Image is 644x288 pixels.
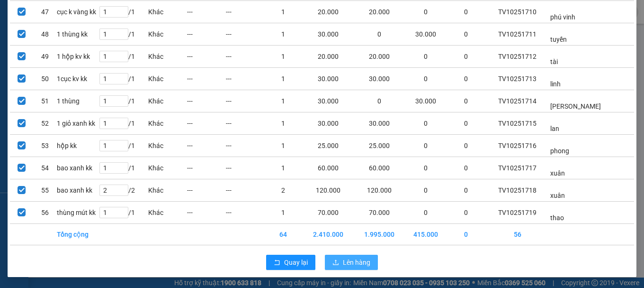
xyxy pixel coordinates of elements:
[56,157,99,179] td: bao xanh kk
[485,1,550,23] td: TV10251710
[343,257,370,268] span: Lên hàng
[550,13,575,21] span: phú vinh
[447,112,485,135] td: 0
[148,202,187,224] td: Khác
[99,68,148,90] td: / 1
[485,68,550,90] td: TV10251713
[354,68,405,90] td: 30.000
[354,202,405,224] td: 70.000
[148,112,187,135] td: Khác
[225,23,264,46] td: ---
[405,46,447,68] td: 0
[148,23,187,46] td: Khác
[303,90,354,112] td: 30.000
[303,68,354,90] td: 30.000
[264,112,303,135] td: 1
[56,1,99,23] td: cục k vàng kk
[264,1,303,23] td: 1
[33,1,56,23] td: 47
[485,179,550,202] td: TV10251718
[225,46,264,68] td: ---
[187,135,225,157] td: ---
[447,179,485,202] td: 0
[33,202,56,224] td: 56
[266,255,315,270] button: rollbackQuay lại
[264,68,303,90] td: 1
[99,90,148,112] td: / 1
[264,90,303,112] td: 1
[187,23,225,46] td: ---
[274,259,280,267] span: rollback
[264,135,303,157] td: 1
[325,255,378,270] button: uploadLên hàng
[33,23,56,46] td: 48
[354,112,405,135] td: 30.000
[33,157,56,179] td: 54
[485,23,550,46] td: TV10251711
[33,179,56,202] td: 55
[187,157,225,179] td: ---
[56,46,99,68] td: 1 hộp kv kk
[225,1,264,23] td: ---
[447,135,485,157] td: 0
[187,179,225,202] td: ---
[332,259,339,267] span: upload
[187,68,225,90] td: ---
[264,23,303,46] td: 1
[303,1,354,23] td: 20.000
[99,157,148,179] td: / 1
[485,46,550,68] td: TV10251712
[99,23,148,46] td: / 1
[187,90,225,112] td: ---
[303,224,354,245] td: 2.410.000
[405,1,447,23] td: 0
[550,147,569,155] span: phong
[56,202,99,224] td: thùng mút kk
[550,214,564,222] span: thao
[148,179,187,202] td: Khác
[187,202,225,224] td: ---
[148,1,187,23] td: Khác
[225,157,264,179] td: ---
[56,90,99,112] td: 1 thùng
[187,46,225,68] td: ---
[56,224,99,245] td: Tổng cộng
[447,46,485,68] td: 0
[354,179,405,202] td: 120.000
[33,46,56,68] td: 49
[56,23,99,46] td: 1 thùng kk
[550,36,567,43] span: tuyền
[405,112,447,135] td: 0
[33,112,56,135] td: 52
[187,112,225,135] td: ---
[33,135,56,157] td: 53
[550,125,559,132] span: lan
[550,80,561,88] span: linh
[225,202,264,224] td: ---
[99,135,148,157] td: / 1
[354,1,405,23] td: 20.000
[354,224,405,245] td: 1.995.000
[354,46,405,68] td: 20.000
[485,90,550,112] td: TV10251714
[148,68,187,90] td: Khác
[99,202,148,224] td: / 1
[405,179,447,202] td: 0
[485,112,550,135] td: TV10251715
[303,202,354,224] td: 70.000
[56,179,99,202] td: bao xanh kk
[447,202,485,224] td: 0
[148,46,187,68] td: Khác
[447,23,485,46] td: 0
[225,90,264,112] td: ---
[354,135,405,157] td: 25.000
[99,179,148,202] td: / 2
[264,224,303,245] td: 64
[303,46,354,68] td: 20.000
[405,23,447,46] td: 30.000
[264,157,303,179] td: 1
[99,1,148,23] td: / 1
[354,157,405,179] td: 60.000
[550,192,565,199] span: xuân
[33,90,56,112] td: 51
